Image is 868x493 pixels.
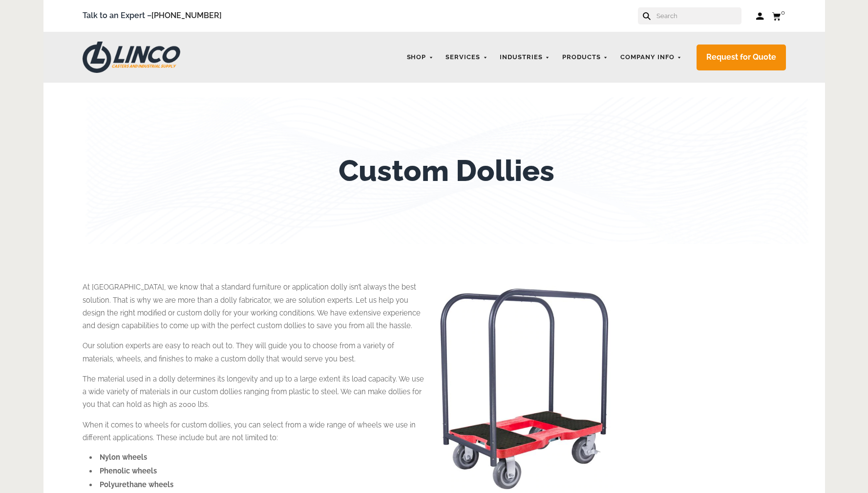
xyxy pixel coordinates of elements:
a: Industries [495,48,555,67]
h1: Custom Dollies [339,154,554,188]
img: LINCO CASTERS & INDUSTRIAL SUPPLY [83,42,180,73]
a: Request for Quote [697,45,786,70]
span: Polyurethane wheels [100,480,173,489]
span: Phenolic wheels [100,467,157,475]
span: At [GEOGRAPHIC_DATA], we know that a standard furniture or application dolly isn’t always the bes... [83,283,421,330]
a: Company Info [615,48,687,67]
span: Talk to an Expert – [83,9,222,22]
a: Services [441,48,492,67]
span: When it comes to wheels for custom dollies, you can select from a wide range of wheels we use in ... [83,421,416,442]
a: [PHONE_NUMBER] [151,11,222,20]
input: Search [656,7,741,24]
a: Log in [756,11,764,21]
span: Nylon wheels [100,453,147,461]
span: Our solution experts are easy to reach out to. They will guide you to choose from a variety of ma... [83,341,394,362]
span: 0 [781,9,785,16]
a: 0 [772,10,786,22]
a: Products [557,48,613,67]
a: Shop [402,48,439,67]
span: The material used in a dolly determines its longevity and up to a large extent its load capacity.... [83,375,424,409]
